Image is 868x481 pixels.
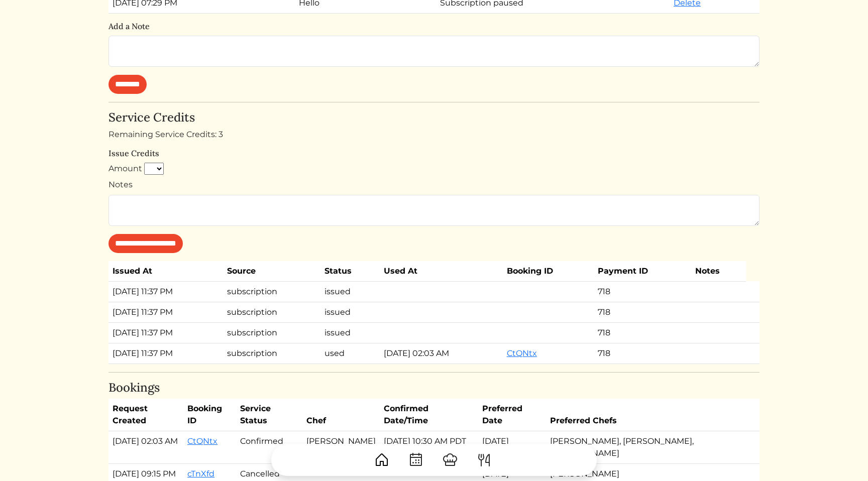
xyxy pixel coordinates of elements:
[320,281,379,302] td: issued
[594,302,691,322] td: 718
[320,261,379,282] th: Status
[546,399,751,431] th: Preferred Chefs
[380,431,478,464] td: [DATE] 10:30 AM PDT
[108,399,183,431] th: Request Created
[236,431,302,464] td: Confirmed
[476,452,492,468] img: ForkKnife-55491504ffdb50bab0c1e09e7649658475375261d09fd45db06cec23bce548bf.svg
[223,302,320,322] td: subscription
[108,129,759,141] div: Remaining Service Credits: 3
[380,343,503,364] td: [DATE] 02:03 AM
[108,381,759,395] h4: Bookings
[108,163,142,175] label: Amount
[302,431,380,464] td: [PERSON_NAME]
[442,452,458,468] img: ChefHat-a374fb509e4f37eb0702ca99f5f64f3b6956810f32a249b33092029f8484b388.svg
[320,302,379,322] td: issued
[108,431,183,464] td: [DATE] 02:03 AM
[594,281,691,302] td: 718
[594,261,691,282] th: Payment ID
[320,322,379,343] td: issued
[108,281,223,302] td: [DATE] 11:37 PM
[503,261,594,282] th: Booking ID
[183,399,236,431] th: Booking ID
[594,343,691,364] td: 718
[478,431,546,464] td: [DATE]
[594,322,691,343] td: 718
[691,261,746,282] th: Notes
[408,452,424,468] img: CalendarDots-5bcf9d9080389f2a281d69619e1c85352834be518fbc73d9501aef674afc0d57.svg
[380,261,503,282] th: Used At
[507,348,537,358] a: CtQNtx
[223,261,320,282] th: Source
[108,343,223,364] td: [DATE] 11:37 PM
[478,399,546,431] th: Preferred Date
[302,399,380,431] th: Chef
[374,452,390,468] img: House-9bf13187bcbb5817f509fe5e7408150f90897510c4275e13d0d5fca38e0b5951.svg
[108,261,223,282] th: Issued At
[223,343,320,364] td: subscription
[108,22,759,31] h6: Add a Note
[108,322,223,343] td: [DATE] 11:37 PM
[223,322,320,343] td: subscription
[223,281,320,302] td: subscription
[108,179,133,191] label: Notes
[320,343,379,364] td: used
[108,302,223,322] td: [DATE] 11:37 PM
[546,431,751,464] td: [PERSON_NAME], [PERSON_NAME], [PERSON_NAME]
[108,149,759,158] h6: Issue Credits
[108,110,759,125] h4: Service Credits
[380,399,478,431] th: Confirmed Date/Time
[236,399,302,431] th: Service Status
